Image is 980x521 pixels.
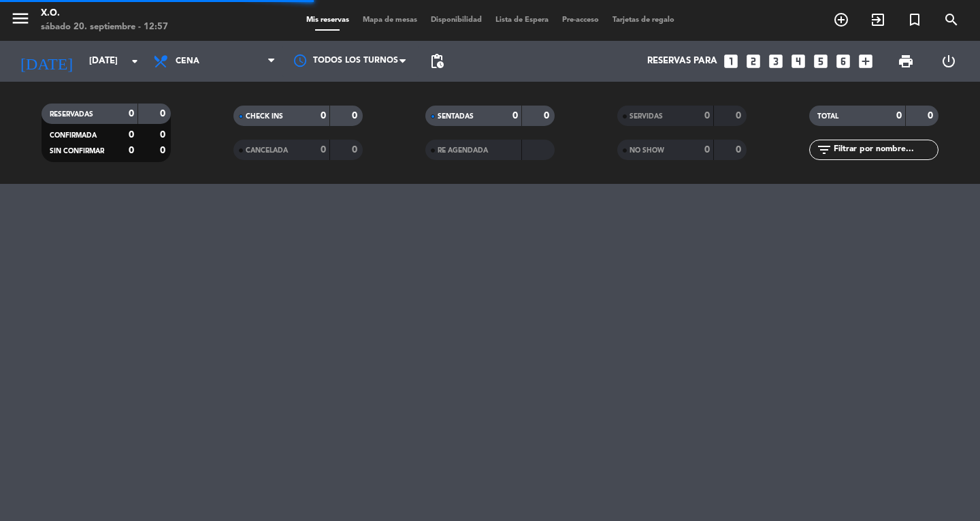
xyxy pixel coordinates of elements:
span: SENTADAS [438,113,474,120]
span: RE AGENDADA [438,147,488,154]
strong: 0 [704,145,710,155]
strong: 0 [160,109,168,119]
span: Disponibilidad [424,16,489,24]
span: SERVIDAS [630,113,663,120]
strong: 0 [129,130,134,140]
i: search [943,12,960,28]
i: looks_6 [834,52,852,70]
i: [DATE] [10,46,82,76]
i: power_settings_new [941,53,957,69]
span: Mapa de mesas [356,16,424,24]
strong: 0 [736,145,744,155]
strong: 0 [928,111,936,121]
i: looks_5 [812,52,830,70]
i: looks_one [722,52,740,70]
button: menu [10,8,31,33]
div: LOG OUT [927,41,970,82]
i: add_circle_outline [833,12,849,28]
span: Lista de Espera [489,16,555,24]
i: exit_to_app [870,12,886,28]
span: CONFIRMADA [50,132,97,139]
strong: 0 [736,111,744,121]
strong: 0 [160,130,168,140]
strong: 0 [704,111,710,121]
strong: 0 [352,145,360,155]
span: TOTAL [817,113,838,120]
div: X.O. [41,7,168,20]
span: pending_actions [429,53,445,69]
input: Filtrar por nombre... [832,142,938,157]
strong: 0 [321,145,326,155]
span: NO SHOW [630,147,664,154]
div: sábado 20. septiembre - 12:57 [41,20,168,34]
span: SIN CONFIRMAR [50,148,104,155]
strong: 0 [129,109,134,119]
i: looks_3 [767,52,785,70]
span: CANCELADA [246,147,288,154]
i: arrow_drop_down [127,53,143,69]
i: filter_list [816,142,832,158]
strong: 0 [160,146,168,155]
i: looks_4 [789,52,807,70]
span: RESERVADAS [50,111,93,118]
i: menu [10,8,31,29]
strong: 0 [512,111,518,121]
span: Tarjetas de regalo [606,16,681,24]
strong: 0 [896,111,902,121]
span: Pre-acceso [555,16,606,24]
i: add_box [857,52,875,70]
span: Mis reservas [299,16,356,24]
span: CHECK INS [246,113,283,120]
strong: 0 [321,111,326,121]
i: looks_two [745,52,762,70]
strong: 0 [129,146,134,155]
strong: 0 [352,111,360,121]
span: Reservas para [647,56,717,67]
span: Cena [176,57,199,66]
i: turned_in_not [906,12,923,28]
strong: 0 [544,111,552,121]
span: print [898,53,914,69]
